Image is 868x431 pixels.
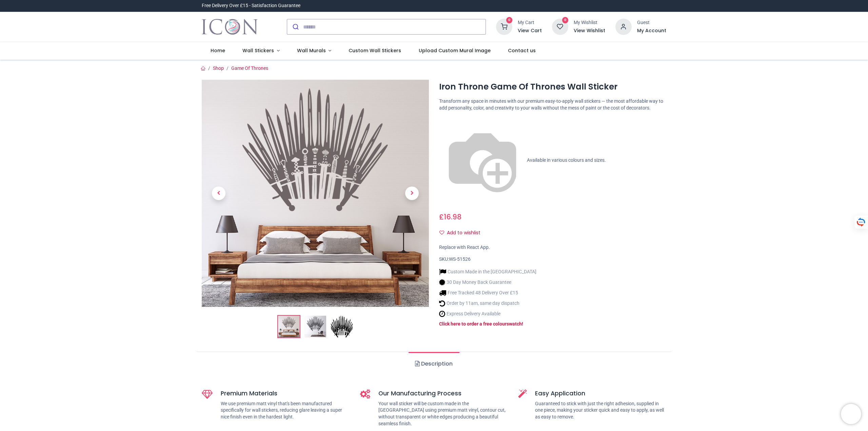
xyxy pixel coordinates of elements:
div: Replace with React App. [439,244,666,251]
a: My Account [637,27,666,34]
li: Order by 11am, same day dispatch [439,300,536,307]
span: 16.98 [444,212,461,222]
a: swatch [507,321,522,327]
sup: 0 [506,17,513,23]
p: Guaranteed to stick with just the right adhesion, supplied in one piece, making your sticker quic... [535,400,666,420]
img: Iron Throne Game Of Thrones Wall Sticker [202,80,429,307]
span: Previous [212,187,225,200]
span: Custom Wall Stickers [349,47,401,54]
p: Transform any space in minutes with our premium easy-to-apply wall stickers — the most affordable... [439,98,666,111]
div: My Wishlist [574,19,605,26]
a: Wall Murals [288,42,340,60]
a: Previous [202,114,236,273]
a: 0 [496,24,512,29]
span: Contact us [508,47,536,54]
a: Wall Stickers [234,42,288,60]
a: Game Of Thrones [231,65,268,71]
a: Click here to order a free colour [439,321,507,327]
iframe: Brevo live chat [841,404,861,424]
li: Custom Made in the [GEOGRAPHIC_DATA] [439,268,536,275]
span: Home [211,47,225,54]
span: Upload Custom Mural Image [419,47,491,54]
span: Wall Murals [297,47,326,54]
img: WS-51526-02 [304,316,326,337]
img: Iron Throne Game Of Thrones Wall Sticker [278,316,300,337]
h5: Our Manufacturing Process [378,389,508,398]
span: £ [439,212,461,222]
a: Shop [213,65,224,71]
h5: Premium Materials [221,389,350,398]
a: View Cart [518,27,542,34]
img: Icon Wall Stickers [202,17,258,36]
i: Add to wishlist [439,230,444,235]
a: 0 [552,24,568,29]
div: Free Delivery Over £15 - Satisfaction Guarantee [202,2,300,9]
span: Available in various colours and sizes. [527,157,606,162]
button: Add to wishlistAdd to wishlist [439,227,486,239]
a: View Wishlist [574,27,605,34]
iframe: Customer reviews powered by Trustpilot [524,2,666,9]
a: Logo of Icon Wall Stickers [202,17,258,36]
div: Guest [637,19,666,26]
a: ! [522,321,523,327]
span: WS-51526 [449,256,471,262]
h1: Iron Throne Game Of Thrones Wall Sticker [439,81,666,93]
li: 30 Day Money Back Guarantee [439,279,536,286]
a: Description [409,352,459,376]
span: Next [405,187,419,200]
h5: Easy Application [535,389,666,398]
a: Next [395,114,429,273]
p: Your wall sticker will be custom made in the [GEOGRAPHIC_DATA] using premium matt vinyl, contour ... [378,400,508,427]
li: Free Tracked 48 Delivery Over £15 [439,289,536,296]
img: WS-51526-03 [331,316,353,337]
sup: 0 [562,17,569,23]
span: Wall Stickers [242,47,274,54]
li: Express Delivery Available [439,310,536,317]
button: Submit [287,19,303,34]
p: We use premium matt vinyl that's been manufactured specifically for wall stickers, reducing glare... [221,400,350,420]
div: SKU: [439,256,666,263]
div: My Cart [518,19,542,26]
img: color-wheel.png [439,117,526,204]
